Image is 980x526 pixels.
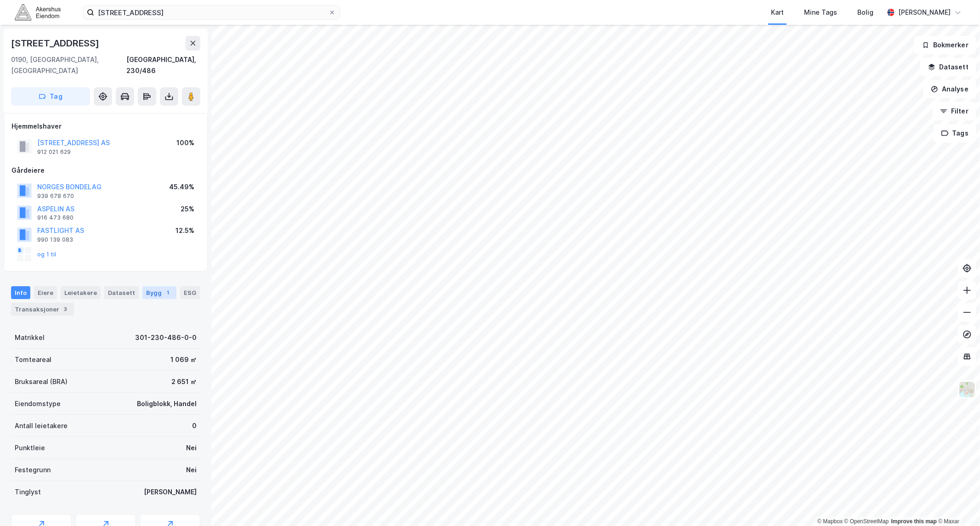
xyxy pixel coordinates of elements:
[15,464,51,475] div: Festegrunn
[142,286,176,299] div: Bygg
[11,165,200,176] div: Gårdeiere
[844,518,889,525] a: OpenStreetMap
[804,7,837,18] div: Mine Tags
[923,80,976,98] button: Analyse
[15,354,51,365] div: Tomteareal
[171,376,197,387] div: 2 651 ㎡
[932,102,976,120] button: Filter
[898,7,951,18] div: [PERSON_NAME]
[934,124,976,142] button: Tags
[37,214,74,221] div: 916 473 680
[170,354,197,365] div: 1 069 ㎡
[176,137,194,148] div: 100%
[920,58,976,76] button: Datasett
[958,381,976,398] img: Z
[15,376,68,387] div: Bruksareal (BRA)
[15,420,68,431] div: Antall leietakere
[192,420,197,431] div: 0
[15,4,61,20] img: akershus-eiendom-logo.9091f326c980b4bce74ccdd9f866810c.svg
[137,398,197,409] div: Boligblokk, Handel
[126,54,200,76] div: [GEOGRAPHIC_DATA], 230/486
[37,192,74,200] div: 939 678 670
[34,286,57,299] div: Eiere
[94,6,329,19] input: Søk på adresse, matrikkel, gårdeiere, leietakere eller personer
[61,305,70,314] div: 3
[164,288,173,297] div: 1
[186,442,197,453] div: Nei
[15,398,61,409] div: Eiendomstype
[176,225,194,236] div: 12.5%
[180,286,200,299] div: ESG
[934,482,980,526] iframe: Chat Widget
[61,286,101,299] div: Leietakere
[15,486,41,498] div: Tinglyst
[857,7,873,18] div: Bolig
[135,332,197,343] div: 301-230-486-0-0
[11,87,90,106] button: Tag
[891,518,937,525] a: Improve this map
[104,286,139,299] div: Datasett
[914,36,976,54] button: Bokmerker
[144,486,197,498] div: [PERSON_NAME]
[11,54,126,76] div: 0190, [GEOGRAPHIC_DATA], [GEOGRAPHIC_DATA]
[169,181,194,192] div: 45.49%
[934,482,980,526] div: Kontrollprogram for chat
[37,148,71,156] div: 912 021 629
[186,464,197,475] div: Nei
[15,442,45,453] div: Punktleie
[11,303,74,316] div: Transaksjoner
[11,121,200,132] div: Hjemmelshaver
[817,518,843,525] a: Mapbox
[37,236,73,243] div: 990 139 083
[11,36,101,51] div: [STREET_ADDRESS]
[771,7,784,18] div: Kart
[11,286,30,299] div: Info
[15,332,45,343] div: Matrikkel
[181,204,194,215] div: 25%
